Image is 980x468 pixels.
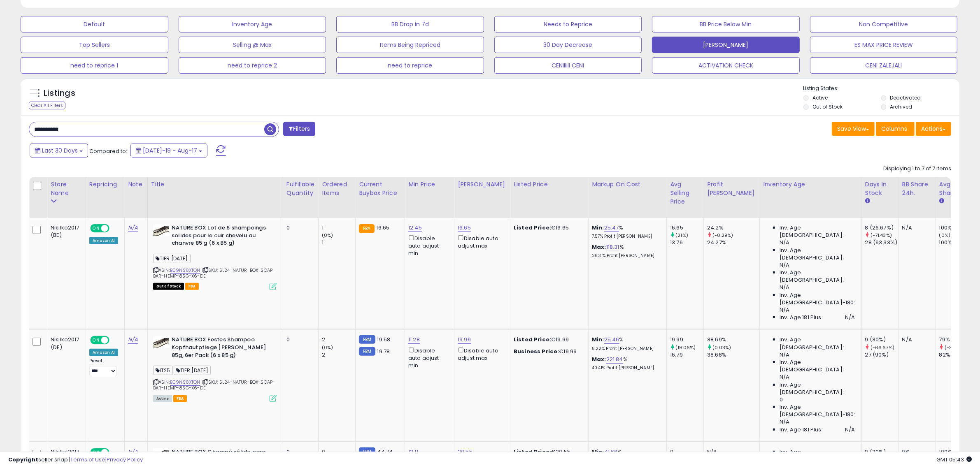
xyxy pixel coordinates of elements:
b: Listed Price: [514,224,551,232]
span: Last 30 Days [42,146,78,155]
button: Top Sellers [21,37,168,53]
small: (0%) [322,344,333,351]
span: Inv. Age 181 Plus: [780,426,823,433]
span: 0 [780,396,783,403]
span: | SKU: SL24-NATUR-BOX-SOAP-BAR-HEMP-85G-X6-DE [153,379,275,391]
div: Markup on Cost [592,180,663,189]
a: 118.31 [606,243,619,251]
label: Deactivated [890,94,921,101]
button: Non Competitive [810,16,958,32]
div: 2 [322,336,355,343]
button: Filters [283,122,315,136]
b: Min: [592,336,604,343]
span: Inv. Age [DEMOGRAPHIC_DATA]: [780,224,855,239]
div: Avg Selling Price [670,180,700,206]
span: TIER [DATE] [174,366,211,375]
span: Inv. Age [DEMOGRAPHIC_DATA]-180: [780,403,855,418]
div: 19.99 [670,336,703,343]
button: [DATE]-19 - Aug-17 [130,144,207,158]
small: Avg BB Share. [939,197,944,205]
span: Inv. Age [DEMOGRAPHIC_DATA]: [780,336,855,351]
a: Terms of Use [70,456,105,463]
div: 28 (93.33%) [865,239,899,246]
button: Columns [876,122,915,136]
div: €16.65 [514,224,582,232]
span: All listings currently available for purchase on Amazon [153,395,172,402]
div: Inventory Age [763,180,858,189]
small: (0%) [322,232,333,239]
span: OFF [108,337,121,344]
div: Displaying 1 to 7 of 7 items [883,165,951,173]
div: 1 [322,224,355,232]
small: (-66.67%) [871,344,894,351]
button: CENI ZALEJALI [810,57,958,74]
div: % [592,356,660,371]
div: 79% [939,336,973,343]
button: CENIIIIII CENI [494,57,642,74]
div: Disable auto adjust min [408,346,448,369]
small: FBA [359,224,374,233]
div: Avg BB Share [939,180,969,197]
div: 24.27% [707,239,759,246]
div: 100% [939,239,973,246]
button: Items Being Repriced [336,37,484,53]
div: 82% [939,351,973,359]
a: 25.46 [604,336,619,344]
div: 9 (30%) [865,336,899,343]
span: N/A [780,239,789,246]
div: ASIN: [153,336,277,401]
div: 0 [286,336,312,343]
div: €19.99 [514,336,582,343]
div: N/A [902,224,929,232]
span: N/A [780,306,789,314]
button: 30 Day Decrease [494,37,642,53]
h5: Listings [44,88,75,99]
b: NATURE BOX Lot de 6 shampoings solides pour le cuir chevelu au chanvre 85 g (6 x 85 g) [172,224,272,249]
small: (-3.66%) [945,344,966,351]
div: Store Name [51,180,82,197]
button: Default [21,16,168,32]
div: 16.79 [670,351,703,359]
div: Profit [PERSON_NAME] [707,180,756,197]
div: BB Share 24h. [902,180,932,197]
small: (0.03%) [712,344,731,351]
div: Note [128,180,144,189]
span: Columns [881,125,907,133]
a: 12.45 [408,224,422,232]
small: FBM [359,335,375,344]
a: 16.65 [458,224,471,232]
span: Inv. Age [DEMOGRAPHIC_DATA]: [780,269,855,284]
span: 16.65 [377,224,390,232]
div: % [592,336,660,351]
div: 38.68% [707,351,759,359]
div: Days In Stock [865,180,895,197]
button: BB Price Below Min [652,16,800,32]
a: 19.99 [458,336,471,344]
span: Inv. Age [DEMOGRAPHIC_DATA]: [780,247,855,262]
div: Disable auto adjust min [408,234,448,257]
button: [PERSON_NAME] [652,37,800,53]
span: 2025-09-18 05:43 GMT [936,456,972,463]
div: % [592,243,660,259]
button: Last 30 Days [30,144,88,158]
div: Listed Price [514,180,585,189]
div: seller snap | | [8,456,143,464]
small: (19.06%) [675,344,696,351]
div: Current Buybox Price [359,180,401,197]
a: B09NS8XTQN [170,267,200,274]
small: (21%) [675,232,688,239]
b: Max: [592,243,606,251]
div: 0 [286,224,312,232]
span: All listings that are currently out of stock and unavailable for purchase on Amazon [153,283,184,290]
div: 24.2% [707,224,759,232]
img: 51zHP-kUBIL._SL40_.jpg [153,336,170,348]
small: Days In Stock. [865,197,870,205]
p: 26.31% Profit [PERSON_NAME] [592,253,660,259]
a: 11.28 [408,336,420,344]
a: N/A [128,224,138,232]
span: ON [91,225,101,232]
span: IT25 [153,366,173,375]
span: FBA [173,395,187,402]
button: Save View [832,122,875,136]
div: 16.65 [670,224,703,232]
